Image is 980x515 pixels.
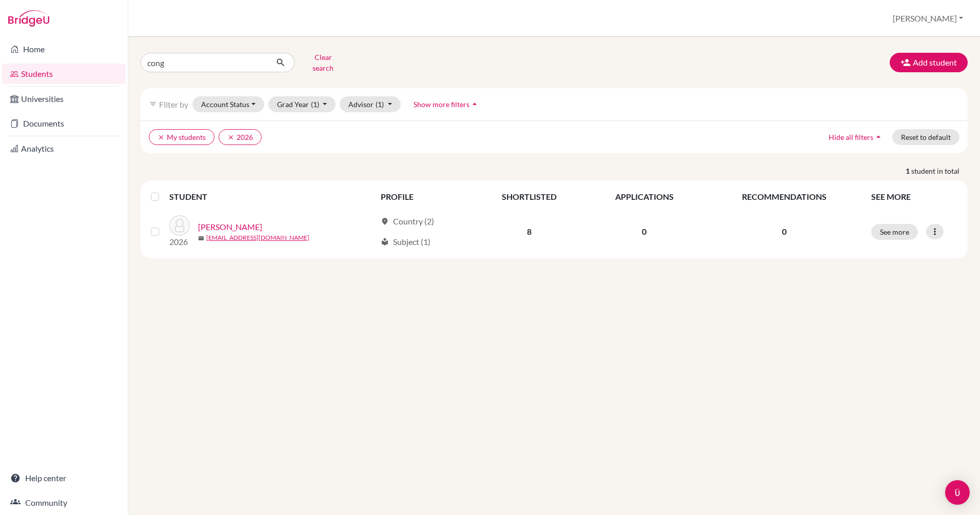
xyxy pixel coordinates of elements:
[376,100,384,109] span: (1)
[8,10,49,27] img: Bridge-U
[906,166,911,176] strong: 1
[873,132,884,142] i: arrow_drop_up
[2,64,126,84] a: Students
[473,209,585,254] td: 8
[414,100,469,109] span: Show more filters
[2,39,126,59] a: Home
[149,129,214,145] button: clearMy students
[158,134,165,141] i: clear
[703,184,865,209] th: RECOMMENDATIONS
[381,238,389,246] span: local_library
[585,209,703,254] td: 0
[890,53,968,72] button: Add student
[469,99,480,109] i: arrow_drop_up
[381,217,389,225] span: location_on
[820,129,892,145] button: Hide all filtersarrow_drop_up
[219,129,262,145] button: clear2026
[2,89,126,109] a: Universities
[865,184,964,209] th: SEE MORE
[375,184,473,209] th: PROFILE
[945,480,970,505] div: Open Intercom Messenger
[585,184,703,209] th: APPLICATIONS
[268,96,336,112] button: Grad Year(1)
[473,184,585,209] th: SHORTLISTED
[381,215,434,228] div: Country (2)
[2,468,126,488] a: Help center
[888,9,968,28] button: [PERSON_NAME]
[892,129,959,145] button: Reset to default
[2,492,126,513] a: Community
[311,100,319,109] span: (1)
[227,134,234,141] i: clear
[871,224,918,240] button: See more
[198,221,262,233] a: [PERSON_NAME]
[340,96,401,112] button: Advisor(1)
[2,113,126,134] a: Documents
[141,53,268,72] input: Find student by name...
[169,184,375,209] th: STUDENT
[159,99,188,109] span: Filter by
[192,96,264,112] button: Account Status
[829,133,873,141] span: Hide all filters
[169,215,190,236] img: Pham, Cong Danh
[2,138,126,159] a: Analytics
[169,236,190,248] p: 2026
[405,96,488,112] button: Show more filtersarrow_drop_up
[911,166,968,176] span: student in total
[198,235,204,241] span: mail
[710,225,859,238] p: 0
[295,49,351,76] button: Clear search
[149,100,157,108] i: filter_list
[381,236,430,248] div: Subject (1)
[206,233,309,242] a: [EMAIL_ADDRESS][DOMAIN_NAME]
